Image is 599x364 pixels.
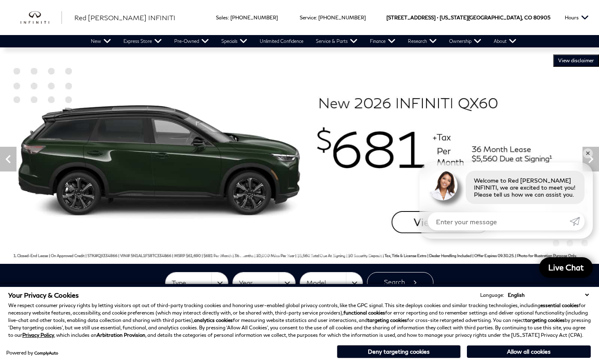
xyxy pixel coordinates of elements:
[316,14,317,21] span: :
[300,14,316,21] span: Service
[386,14,550,21] a: [STREET_ADDRESS] • [US_STATE][GEOGRAPHIC_DATA], CO 80905
[307,249,315,257] span: Go to slide 9
[488,35,523,47] a: About
[300,272,362,293] button: Model
[558,57,594,64] span: VIEW DISCLAIMER
[466,171,585,204] div: Welcome to Red [PERSON_NAME] INFINITI, we are excited to meet you! Please tell us how we can assi...
[216,14,228,21] span: Sales
[330,249,339,257] span: Go to slide 11
[215,249,223,257] span: Go to slide 1
[306,276,346,290] span: Model
[230,14,278,21] a: [PHONE_NUMBER]
[428,212,570,230] input: Enter your message
[443,35,488,47] a: Ownership
[337,345,461,358] button: Deny targeting cookies
[480,293,504,298] div: Language:
[228,14,229,21] span: :
[74,14,175,21] span: Red [PERSON_NAME] INFINITI
[215,35,253,47] a: Specials
[570,212,585,230] a: Submit
[166,272,228,293] button: Type
[365,249,373,257] span: Go to slide 14
[367,272,433,293] button: Search
[261,249,269,257] span: Go to slide 5
[194,317,233,323] strong: analytics cookies
[21,11,62,24] a: infiniti
[22,332,54,338] a: Privacy Policy
[253,35,310,47] a: Unlimited Confidence
[376,249,385,257] span: Go to slide 15
[272,249,281,257] span: Go to slide 6
[85,35,117,47] a: New
[540,302,579,308] strong: essential cookies
[553,54,599,67] button: VIEW DISCLAIMER
[21,11,62,24] img: INFINITI
[506,291,591,299] select: Language Select
[239,276,279,290] span: Year
[319,249,327,257] span: Go to slide 10
[364,35,402,47] a: Finance
[296,249,304,257] span: Go to slide 8
[6,350,58,355] div: Powered by
[226,249,234,257] span: Go to slide 2
[318,14,366,21] a: [PHONE_NUMBER]
[168,35,215,47] a: Pre-Owned
[353,249,362,257] span: Go to slide 13
[539,257,593,278] a: Live Chat
[117,35,168,47] a: Express Store
[249,249,258,257] span: Go to slide 4
[402,35,443,47] a: Research
[342,249,350,257] span: Go to slide 12
[310,35,364,47] a: Service & Parts
[34,350,58,355] a: ComplyAuto
[367,317,407,323] strong: targeting cookies
[428,171,457,200] img: Agent profile photo
[97,332,145,338] strong: Arbitration Provision
[8,302,591,339] p: We respect consumer privacy rights by letting visitors opt out of third-party tracking cookies an...
[525,317,565,323] strong: targeting cookies
[74,13,175,23] a: Red [PERSON_NAME] INFINITI
[85,35,523,47] nav: Main Navigation
[467,345,591,358] button: Allow all cookies
[238,249,246,257] span: Go to slide 3
[284,249,292,257] span: Go to slide 7
[582,147,599,171] div: Next
[544,262,588,272] span: Live Chat
[8,291,79,299] span: Your Privacy & Cookies
[343,310,385,316] strong: functional cookies
[233,272,295,293] button: Year
[172,276,211,290] span: Type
